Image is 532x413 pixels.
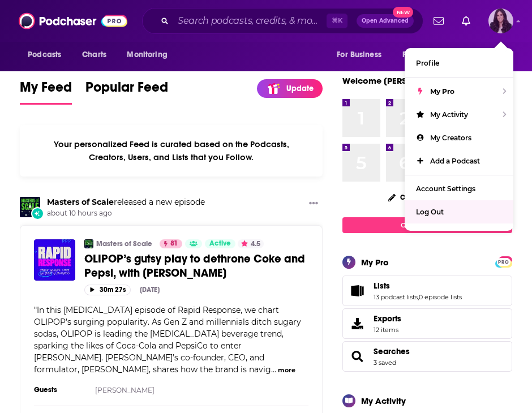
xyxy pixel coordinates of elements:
button: open menu [20,44,76,66]
span: For Podcasters [402,47,457,63]
a: Popular Feed [85,79,168,105]
input: Search podcasts, credits, & more... [173,12,327,30]
button: Show More Button [304,197,323,211]
a: Account Settings [405,177,513,200]
span: " [34,305,301,375]
span: More [479,47,498,63]
span: about 10 hours ago [47,209,205,218]
button: Open AdvancedNew [357,14,414,28]
ul: Show profile menu [405,48,513,231]
span: My Creators [430,134,471,142]
a: Update [257,79,323,98]
span: My Pro [430,87,454,96]
span: Exports [374,313,401,324]
a: Searches [346,349,369,364]
span: Active [209,238,231,249]
a: 0 episode lists [419,293,462,301]
a: PRO [497,257,510,265]
span: Searches [342,341,512,372]
button: open menu [119,44,182,66]
span: Monitoring [127,47,167,63]
img: User Profile [488,8,513,33]
span: Log Out [416,208,444,216]
a: Add a Podcast [405,149,513,173]
a: 13 podcast lists [374,293,418,301]
a: Lists [346,283,369,299]
a: My Creators [405,126,513,149]
span: My Activity [430,110,468,119]
span: Podcasts [28,47,61,63]
div: New Episode [31,207,44,220]
a: My Feed [20,79,72,105]
a: [PERSON_NAME] [95,386,155,394]
span: 81 [170,238,178,249]
span: My Feed [20,79,72,102]
a: Charts [75,44,113,66]
span: Lists [374,281,390,291]
span: ... [271,364,276,375]
a: 81 [160,239,182,248]
a: Profile [405,51,513,75]
button: more [278,365,295,375]
a: 3 saved [374,359,396,367]
div: Your personalized Feed is curated based on the Podcasts, Creators, Users, and Lists that you Follow. [20,125,323,177]
a: Masters of Scale [96,239,152,248]
img: Podchaser - Follow, Share and Rate Podcasts [19,10,127,32]
button: Change [381,190,432,204]
img: OLIPOP’s gutsy play to dethrone Coke and Pepsi, with Ben Goodwin [34,239,75,281]
a: OLIPOP’s gutsy play to dethrone Coke and Pepsi, with [PERSON_NAME] [84,252,308,280]
span: Popular Feed [85,79,168,102]
a: Show notifications dropdown [429,11,448,31]
span: For Business [337,47,381,63]
div: Search podcasts, credits, & more... [142,8,423,34]
img: Masters of Scale [84,239,93,248]
p: Update [286,84,314,93]
span: New [393,7,413,18]
button: open menu [329,44,396,66]
span: Open Advanced [362,18,409,24]
div: My Pro [361,257,389,268]
a: Searches [374,346,410,356]
a: Masters of Scale [47,197,114,207]
span: Account Settings [416,184,475,193]
span: 12 items [374,326,401,334]
span: OLIPOP’s gutsy play to dethrone Coke and Pepsi, with [PERSON_NAME] [84,252,305,280]
div: My Activity [361,395,406,406]
span: Exports [346,316,369,332]
div: [DATE] [140,286,160,294]
img: Masters of Scale [20,197,40,217]
button: open menu [471,44,512,66]
a: Show notifications dropdown [457,11,475,31]
a: Create My Top 8 [342,217,512,233]
span: In this [MEDICAL_DATA] episode of Rapid Response, we chart OLIPOP’s surging popularity. As Gen Z ... [34,305,301,375]
a: Lists [374,281,462,291]
span: Add a Podcast [430,157,480,165]
span: , [418,293,419,301]
h3: Guests [34,385,85,394]
span: Profile [416,59,439,67]
span: Charts [82,47,106,63]
a: Exports [342,308,512,339]
h3: released a new episode [47,197,205,208]
button: 4.5 [238,239,264,248]
span: ⌘ K [327,14,347,28]
a: Active [205,239,235,248]
span: Lists [342,276,512,306]
button: 30m 27s [84,285,131,295]
span: Logged in as RebeccaShapiro [488,8,513,33]
button: open menu [395,44,473,66]
button: Show profile menu [488,8,513,33]
a: Welcome [PERSON_NAME]! [342,75,454,86]
span: PRO [497,258,510,266]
